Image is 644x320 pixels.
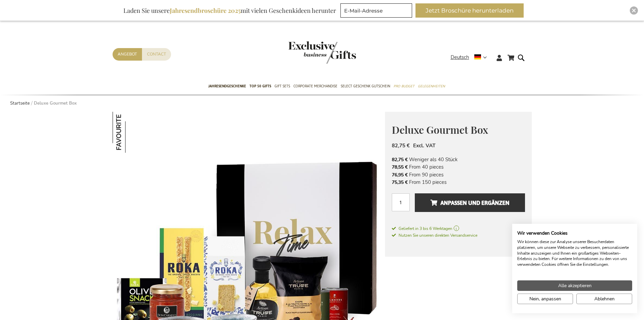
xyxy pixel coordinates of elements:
[418,83,445,90] span: Gelegenheiten
[288,41,356,64] img: Exclusive Business gifts logo
[392,142,410,149] span: 82,75 €
[517,230,632,236] h2: Wir verwenden Cookies
[392,193,410,211] input: Menge
[10,100,30,106] a: Startseite
[576,294,632,304] button: Alle verweigern cookies
[392,172,408,178] span: 76,95 €
[529,295,561,302] span: Nein, anpassen
[517,239,632,268] p: Wir können diese zur Analyse unserer Besucherdaten platzieren, um unsere Webseite zu verbessern, ...
[392,156,408,163] span: 82,75 €
[113,112,153,153] img: Deluxe Gourmet Box
[142,48,171,61] a: Contact
[632,8,636,13] img: Close
[120,3,339,18] div: Laden Sie unsere mit vielen Geschenkideen herunter
[392,164,408,170] span: 78,55 €
[275,83,290,90] span: Gift Sets
[392,171,525,178] li: From 90 pieces
[392,123,488,136] span: Deluxe Gourmet Box
[451,54,469,61] span: Deutsch
[594,295,615,302] span: Ablehnen
[113,48,142,61] a: Angebot
[392,179,408,186] span: 75,35 €
[392,163,525,171] li: From 40 pieces
[392,232,477,238] a: Nutzen Sie unseren direkten Versandservice
[630,6,638,15] div: Close
[393,83,414,90] span: Pro Budget
[341,83,390,90] span: Select Geschenk Gutschein
[392,178,525,186] li: From 150 pieces
[340,3,412,18] input: E-Mail-Adresse
[517,294,573,304] button: cookie Einstellungen anpassen
[208,83,246,90] span: Jahresendgeschenke
[413,142,435,149] span: Excl. VAT
[430,197,509,208] span: Anpassen und ergänzen
[249,83,271,90] span: TOP 50 Gifts
[517,280,632,291] button: Akzeptieren Sie alle cookies
[451,54,491,61] div: Deutsch
[34,100,77,106] strong: Deluxe Gourmet Box
[415,3,524,18] button: Jetzt Broschüre herunterladen
[288,41,322,64] a: store logo
[392,233,477,238] span: Nutzen Sie unseren direkten Versandservice
[170,6,241,15] b: Jahresendbroschüre 2025
[558,282,592,289] span: Alle akzeptieren
[415,193,525,212] button: Anpassen und ergänzen
[340,3,414,20] form: marketing offers and promotions
[293,83,337,90] span: Corporate Merchandise
[392,156,525,163] li: Weniger als 40 Stück
[392,226,525,232] a: Geliefert in 3 bis 6 Werktagen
